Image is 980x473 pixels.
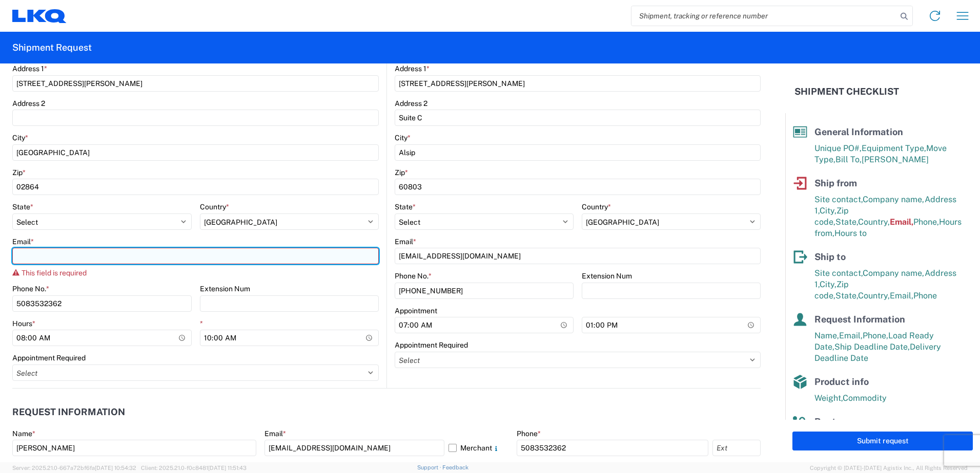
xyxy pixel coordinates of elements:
[631,6,897,26] input: Shipment, tracking or reference number
[814,376,869,387] span: Product info
[12,64,47,73] label: Address 1
[12,319,35,328] label: Hours
[395,64,430,73] label: Address 1
[417,464,443,470] a: Support
[200,202,229,211] label: Country
[12,202,33,211] label: State
[12,407,125,417] h2: Request Information
[712,440,761,456] input: Ext
[12,237,34,246] label: Email
[834,228,867,238] span: Hours to
[839,331,863,340] span: Email,
[814,331,839,340] span: Name,
[814,143,862,153] span: Unique PO#,
[814,393,843,403] span: Weight,
[792,432,973,450] button: Submit request
[835,155,862,164] span: Bill To,
[12,429,35,438] label: Name
[843,393,887,403] span: Commodity
[141,465,247,471] span: Client: 2025.21.0-f0c8481
[582,271,632,281] label: Extension Num
[858,291,890,300] span: Country,
[835,217,858,227] span: State,
[12,99,45,108] label: Address 2
[395,306,437,315] label: Appointment
[913,291,937,300] span: Phone
[814,178,857,188] span: Ship from
[820,206,836,216] span: City,
[863,195,925,204] span: Company name,
[395,202,416,211] label: State
[395,237,416,246] label: Email
[814,126,903,137] span: General Information
[395,168,408,177] label: Zip
[890,291,913,300] span: Email,
[208,465,247,471] span: [DATE] 11:51:43
[395,99,427,108] label: Address 2
[862,155,929,164] span: [PERSON_NAME]
[814,416,841,427] span: Route
[890,217,913,227] span: Email,
[395,340,468,350] label: Appointment Required
[814,268,863,278] span: Site contact,
[12,353,86,362] label: Appointment Required
[913,217,939,227] span: Phone,
[862,143,926,153] span: Equipment Type,
[95,465,136,471] span: [DATE] 10:54:32
[200,284,250,293] label: Extension Num
[794,85,899,98] h2: Shipment Checklist
[517,429,541,438] label: Phone
[448,440,508,456] label: Merchant
[12,284,49,293] label: Phone No.
[835,291,858,300] span: State,
[12,41,92,54] h2: Shipment Request
[810,463,968,472] span: Copyright © [DATE]-[DATE] Agistix Inc., All Rights Reserved
[442,464,468,470] a: Feedback
[22,269,87,277] span: This field is required
[820,279,836,289] span: City,
[12,133,28,142] label: City
[395,271,432,281] label: Phone No.
[12,465,136,471] span: Server: 2025.21.0-667a72bf6fa
[814,251,846,262] span: Ship to
[814,314,905,325] span: Request Information
[858,217,890,227] span: Country,
[814,195,863,204] span: Site contact,
[264,429,286,438] label: Email
[834,342,910,352] span: Ship Deadline Date,
[582,202,611,211] label: Country
[863,331,888,340] span: Phone,
[395,133,411,142] label: City
[863,268,925,278] span: Company name,
[12,168,26,177] label: Zip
